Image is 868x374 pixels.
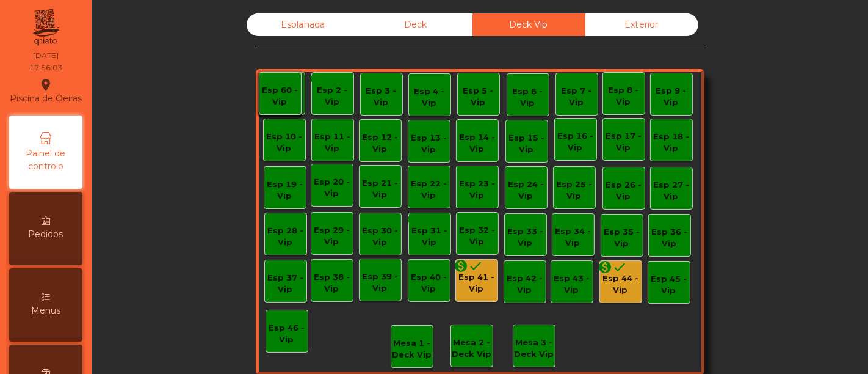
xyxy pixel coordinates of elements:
[311,176,353,200] div: Esp 20 - Vip
[29,228,63,241] span: Pedidos
[311,224,353,248] div: Esp 29 - Vip
[360,271,401,295] div: Esp 39 - Vip
[556,85,598,109] div: Esp 7 - Vip
[31,6,60,49] img: qpiato
[312,131,353,155] div: Esp 11 - Vip
[598,260,613,274] i: monetization_on
[552,226,594,249] div: Esp 34 - Vip
[360,131,401,155] div: Esp 12 - Vip
[649,226,690,250] div: Esp 36 - Vip
[651,131,692,155] div: Esp 18 - Vip
[266,322,308,346] div: Esp 46 - Vip
[31,304,60,317] span: Menus
[457,178,498,202] div: Esp 23 - Vip
[265,225,306,249] div: Esp 28 - Vip
[422,212,436,227] i: done
[451,337,493,361] div: Mesa 2 - Deck Vip
[360,177,401,201] div: Esp 21 - Vip
[454,258,469,273] i: monetization_on
[472,13,585,36] div: Deck Vip
[554,178,595,202] div: Esp 25 - Vip
[469,258,483,273] i: done
[651,85,692,109] div: Esp 9 - Vip
[551,273,593,296] div: Esp 43 - Vip
[360,13,472,36] div: Deck
[391,337,433,361] div: Mesa 1 - Deck Vip
[259,84,301,108] div: Esp 60 - Vip
[38,78,53,92] i: location_on
[310,71,325,86] i: monetization_on
[513,337,555,361] div: Mesa 3 - Deck Vip
[504,273,546,296] div: Esp 42 - Vip
[603,130,645,154] div: Esp 17 - Vip
[603,84,645,108] div: Esp 8 - Vip
[408,271,450,295] div: Esp 40 - Vip
[29,62,62,73] div: 17:56:03
[408,178,450,202] div: Esp 22 - Vip
[507,86,549,109] div: Esp 6 - Vip
[360,225,401,249] div: Esp 30 - Vip
[651,179,692,203] div: Esp 27 - Vip
[408,132,450,156] div: Esp 13 - Vip
[555,130,596,154] div: Esp 16 - Vip
[311,271,353,295] div: Esp 38 - Vip
[458,85,499,109] div: Esp 5 - Vip
[601,226,643,250] div: Esp 35 - Vip
[265,272,306,296] div: Esp 37 - Vip
[10,76,82,106] div: Piscina de Oeiras
[409,86,450,109] div: Esp 4 - Vip
[409,225,450,249] div: Esp 31 - Vip
[247,13,360,36] div: Esplanada
[648,273,690,297] div: Esp 45 - Vip
[264,131,305,155] div: Esp 10 - Vip
[585,13,698,36] div: Exterior
[457,131,498,155] div: Esp 14 - Vip
[12,147,79,173] span: Painel de controlo
[33,50,59,61] div: [DATE]
[361,85,402,109] div: Esp 3 - Vip
[613,260,627,274] i: done
[506,132,548,156] div: Esp 15 - Vip
[407,212,422,227] i: monetization_on
[603,179,645,203] div: Esp 26 - Vip
[264,178,306,202] div: Esp 19 - Vip
[600,273,642,296] div: Esp 44 - Vip
[258,71,272,86] i: monetization_on
[457,224,498,248] div: Esp 32 - Vip
[505,226,546,249] div: Esp 33 - Vip
[272,71,287,86] i: done
[325,71,339,86] i: done
[456,271,497,295] div: Esp 41 - Vip
[312,84,353,108] div: Esp 2 - Vip
[505,178,547,202] div: Esp 24 - Vip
